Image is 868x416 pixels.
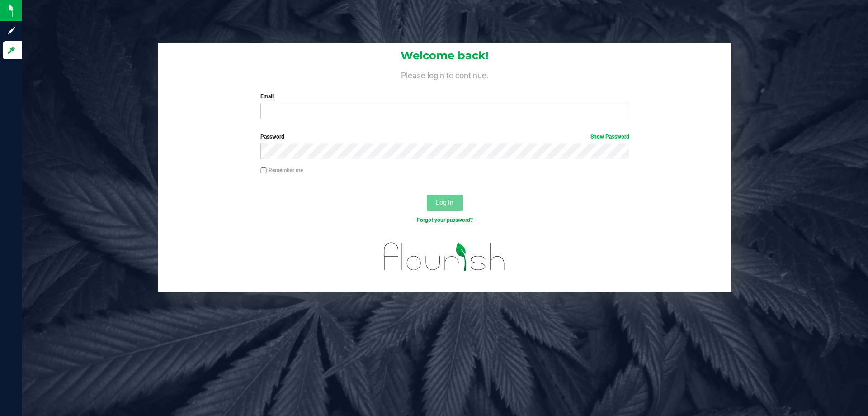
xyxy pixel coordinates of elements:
[7,26,16,35] inline-svg: Sign up
[260,166,303,174] label: Remember me
[158,69,731,80] h4: Please login to continue.
[436,199,453,206] span: Log In
[417,217,473,223] a: Forgot your password?
[7,46,16,55] inline-svg: Log in
[260,167,267,174] input: Remember me
[260,134,284,140] span: Password
[158,50,731,62] h1: Welcome back!
[373,234,516,280] img: flourish_logo.svg
[260,92,629,100] label: Email
[590,134,629,140] a: Show Password
[427,195,463,211] button: Log In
